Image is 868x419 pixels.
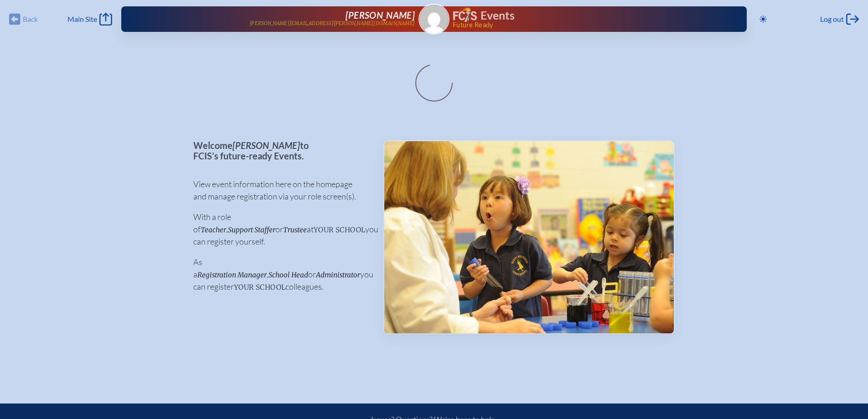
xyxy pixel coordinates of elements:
span: Trustee [283,225,307,234]
span: School Head [269,271,308,279]
div: FCIS Events — Future ready [453,7,718,28]
span: your school [234,283,285,291]
span: Main Site [67,15,97,24]
span: Teacher [201,225,226,234]
span: Registration Manager [197,271,267,279]
p: Welcome to FCIS’s future-ready Events. [193,140,369,161]
span: [PERSON_NAME] [232,140,300,151]
span: [PERSON_NAME] [346,10,415,20]
span: Administrator [316,271,360,279]
span: Log out [820,15,844,24]
p: With a role of , or at you can register yourself. [193,211,369,248]
span: Future Ready [453,22,718,28]
p: As a , or you can register colleagues. [193,256,369,293]
span: your school [314,225,365,234]
img: Events [384,141,674,333]
a: Gravatar [418,4,449,35]
a: [PERSON_NAME][PERSON_NAME][EMAIL_ADDRESS][PERSON_NAME][DOMAIN_NAME] [150,10,415,28]
img: Gravatar [419,5,449,34]
p: [PERSON_NAME][EMAIL_ADDRESS][PERSON_NAME][DOMAIN_NAME] [249,20,415,26]
a: Main Site [67,13,112,26]
p: View event information here on the homepage and manage registration via your role screen(s). [193,178,369,203]
span: Support Staffer [228,225,275,234]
